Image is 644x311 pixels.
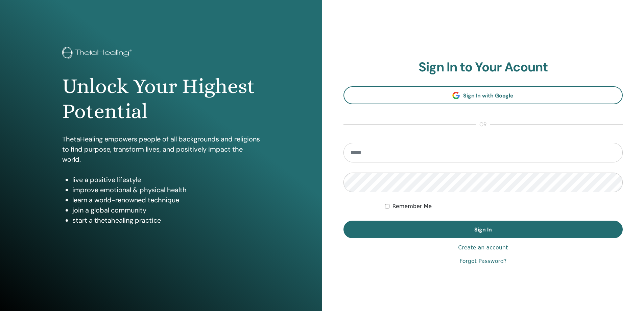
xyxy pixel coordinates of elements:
a: Sign In with Google [343,86,623,104]
span: Sign In [474,226,492,233]
a: Create an account [458,244,508,252]
li: live a positive lifestyle [72,175,260,185]
button: Sign In [343,221,623,238]
li: join a global community [72,205,260,215]
label: Remember Me [392,202,432,210]
span: Sign In with Google [463,92,514,99]
h1: Unlock Your Highest Potential [62,74,260,124]
li: improve emotional & physical health [72,185,260,195]
li: learn a world-renowned technique [72,195,260,205]
div: Keep me authenticated indefinitely or until I manually logout [385,202,623,210]
h2: Sign In to Your Acount [343,60,623,75]
p: ThetaHealing empowers people of all backgrounds and religions to find purpose, transform lives, a... [62,134,260,164]
a: Forgot Password? [459,257,506,265]
span: or [476,120,490,129]
li: start a thetahealing practice [72,215,260,225]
